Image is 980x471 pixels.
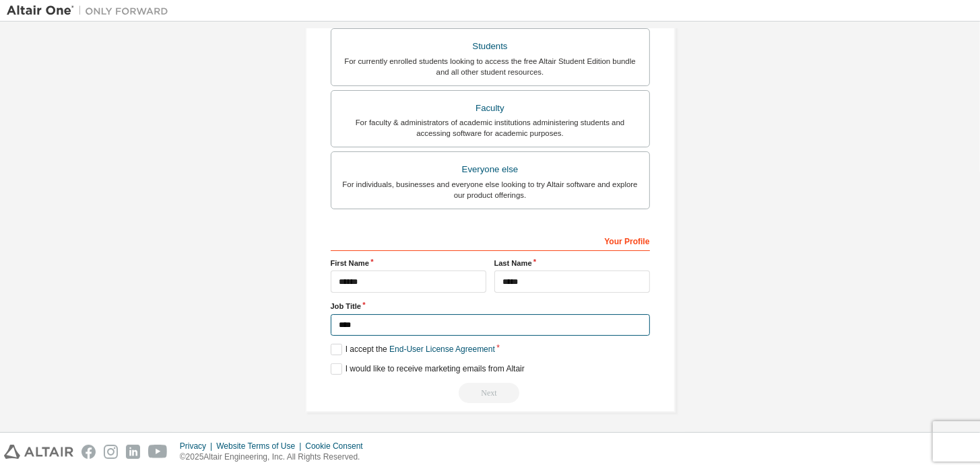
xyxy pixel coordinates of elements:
[180,451,371,463] p: © 2025 Altair Engineering, Inc. All Rights Reserved.
[331,258,486,268] label: First Name
[331,301,650,312] label: Job Title
[331,229,650,251] div: Your Profile
[331,344,495,355] label: I accept the
[4,445,73,459] img: altair_logo.svg
[126,445,140,459] img: linkedin.svg
[389,345,495,354] a: End-User License Agreement
[339,179,641,201] div: For individuals, businesses and everyone else looking to try Altair software and explore our prod...
[494,258,650,268] label: Last Name
[305,441,370,451] div: Cookie Consent
[7,4,175,17] img: Altair One
[104,445,118,459] img: instagram.svg
[81,445,96,459] img: facebook.svg
[331,383,650,403] div: Read and acccept EULA to continue
[180,441,216,451] div: Privacy
[339,160,641,179] div: Everyone else
[339,99,641,118] div: Faculty
[331,363,525,375] label: I would like to receive marketing emails from Altair
[339,37,641,56] div: Students
[339,56,641,77] div: For currently enrolled students looking to access the free Altair Student Edition bundle and all ...
[148,445,168,459] img: youtube.svg
[216,441,305,451] div: Website Terms of Use
[339,117,641,139] div: For faculty & administrators of academic institutions administering students and accessing softwa...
